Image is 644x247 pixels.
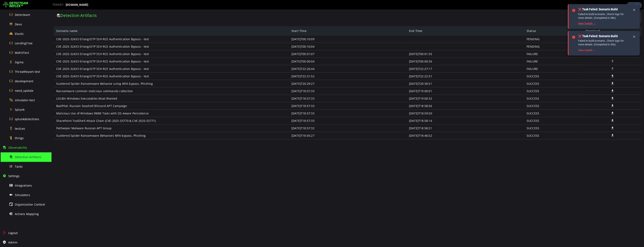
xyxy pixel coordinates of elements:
div: Start Time [237,17,355,26]
div: SUCCESS [473,100,532,108]
div: [DATE]T22:27:17 [355,56,473,63]
span: Detection Artifacts [15,155,41,159]
span: need_update [15,89,33,93]
span: ThreatReport-test [15,70,40,74]
div: End Time [355,17,473,26]
div: LOLBin Windows Executables Most Wanted [2,85,237,93]
div: Task Notifications [627,2,642,9]
img: Detecteam logo [3,1,28,8]
span: Splunk [15,108,25,112]
div: SUCCESS [473,78,532,85]
div: CVE-2025-32433 Erlang/OTP SSH RCE Authentication Bypass - test [2,26,237,33]
div: SUCCESS [473,108,532,115]
span: Organization Context [15,202,45,206]
div: Failed to build scenario.. Check logs for more details. (Completed in 43s) [578,39,629,46]
div: [DATE]T00:00:36 [355,48,473,56]
div: [DATE]T18:59:50 [355,100,473,108]
div: Status [473,17,532,26]
div: SUCCESS [473,122,532,130]
span: Elastic [15,32,24,36]
div: ❌ Task Failed: Scenario Build [578,34,629,38]
div: [DATE]T18:45:27 [237,122,355,130]
span: things [15,136,24,140]
div: Scattered Spider Ransomware Behaviors MFA bypass, Phishing [2,122,237,130]
div: [DATE]T00:01:07 [237,41,355,48]
div: Ransomware common malicious commands collection [2,78,237,85]
span: Logout [8,231,18,235]
div: [DATE]T18:57:33 [237,93,355,100]
div: Scenario name [2,17,237,26]
div: SUCCESS [473,71,532,78]
div: [DATE]T18:58:21 [355,115,473,122]
span: Settings [8,174,20,178]
span: Admin [8,240,18,244]
span: Integrations [15,183,32,187]
div: SUCCESS [473,63,532,71]
div: Failed to build scenario.. Check logs for more details. (Completed in 38s) [578,12,629,20]
span: TENANT: [52,3,64,6]
div: PENDING [473,33,532,41]
div: Malicious Use of Windows RMM Tools with OS-Aware Persistence [2,100,237,108]
a: View Details → [578,22,596,25]
div: FAILURE [473,48,532,56]
div: [DATE]T22:26:44 [237,56,355,63]
div: [DATE]T00:10:09 [237,26,355,33]
span: Observability [8,146,27,149]
div: Pathwiper Malware Russian APT Group [2,115,237,122]
div: SUCCESS [473,115,532,122]
div: [DATE]T18:57:33 [237,108,355,115]
div: [DATE]T19:00:01 [355,78,473,85]
span: Detecteam [15,13,30,17]
span: Actions Mapping [15,212,39,216]
div: CVE-2025-32433 Erlang/OTP SSH RCE Authentication Bypass - test [2,33,237,41]
div: [DATE]T18:46:52 [355,122,473,130]
span: 4 [634,4,639,7]
span: LendingTree [15,41,33,45]
span: Sigma [15,60,23,64]
div: Download [532,17,590,26]
div: [DATE]T19:00:32 [355,85,473,93]
div: SUCCESS [473,93,532,100]
div: [DATE]T18:57:32 [237,115,355,122]
div: ❌ Task Failed: Scenario Build [578,7,629,12]
span: [DOMAIN_NAME] [66,3,88,6]
div: BadPilot: Russian Seashell Blizzard APT Campaign [2,93,237,100]
span: Devo [15,22,22,26]
a: View Details → [578,49,596,52]
div: [DATE]T18:57:33 [237,85,355,93]
div: CVE-2025-32433 Erlang/OTP SSH RCE Authentication Bypass - test [2,48,237,56]
span: simulator-test [15,98,35,102]
div: Scattered Spider Ransomware Behavior using MFA bypass, Phishing [2,71,237,78]
span: Simulators [15,193,30,197]
div: CVE-2025-32433 Erlang/OTP SSH RCE Authentication Bypass - test [2,56,237,63]
div: FAILURE [473,56,532,63]
div: [DATE]T18:57:33 [237,100,355,108]
span: Detection Artifacts [9,3,45,9]
span: Tasks [15,165,23,168]
div: [DATE]T18:58:56 [355,93,473,100]
div: CVE-2025-32433 Erlang/OTP SSH RCE Authentication Bypass - test [2,63,237,71]
div: PENDING [473,26,532,33]
div: [DATE]T20:29:27 [237,71,355,78]
div: [DATE]T20:30:51 [355,71,473,78]
div: [DATE]T00:10:04 [237,33,355,41]
div: [DATE]T22:22:31 [355,63,473,71]
div: SharePoint ToolShell Attack Chain (CVE-2025-53770 & CVE-2025-53771) [2,108,237,115]
div: [DATE]T22:21:52 [237,63,355,71]
span: development [15,79,33,83]
div: [DATE]T18:57:33 [237,78,355,85]
div: FAILURE [473,41,532,48]
div: [DATE]T00:00:04 [237,48,355,56]
div: [DATE]T18:58:14 [355,108,473,115]
span: testLeo [15,127,25,131]
span: MohitTest [15,51,29,55]
div: SUCCESS [473,85,532,93]
span: splunkdetections [15,117,39,121]
div: CVE-2025-32433 Erlang/OTP SSH RCE Authentication Bypass - test [2,41,237,48]
div: [DATE]T00:01:35 [355,41,473,48]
